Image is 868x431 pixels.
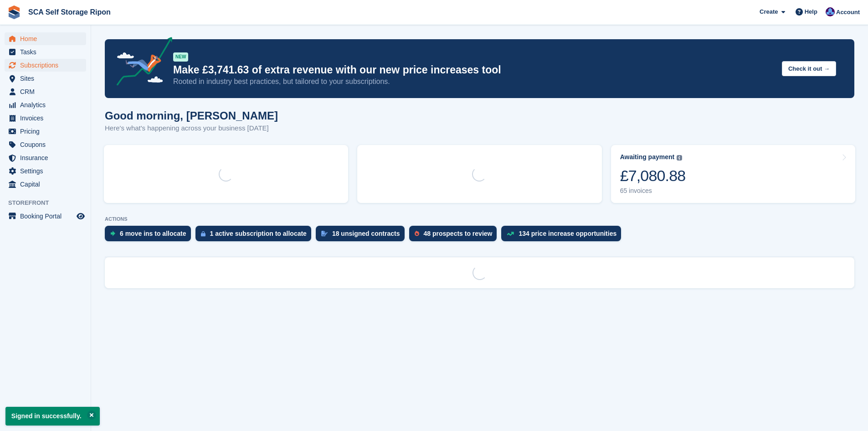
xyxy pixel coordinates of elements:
[25,5,114,20] a: SCA Self Storage Ripon
[5,72,86,85] a: menu
[409,226,502,246] a: 48 prospects to review
[5,85,86,98] a: menu
[316,226,409,246] a: 18 unsigned contracts
[415,231,419,236] img: prospect-51fa495bee0391a8d652442698ab0144808aea92771e9ea1ae160a38d050c398.svg
[20,178,75,191] span: Capital
[611,145,855,203] a: Awaiting payment £7,080.88 65 invoices
[8,198,91,208] span: Storefront
[20,210,75,223] span: Booking Portal
[20,85,75,98] span: CRM
[332,230,400,237] div: 18 unsigned contracts
[5,46,86,58] a: menu
[105,123,278,134] p: Here's what's happening across your business [DATE]
[5,59,86,72] a: menu
[105,226,195,246] a: 6 move ins to allocate
[20,32,75,45] span: Home
[805,7,817,16] span: Help
[5,210,86,223] a: menu
[620,166,686,185] div: £7,080.88
[20,46,75,58] span: Tasks
[836,8,860,17] span: Account
[5,99,86,111] a: menu
[5,178,86,191] a: menu
[20,72,75,85] span: Sites
[5,151,86,164] a: menu
[5,165,86,177] a: menu
[760,7,778,16] span: Create
[5,138,86,151] a: menu
[109,37,173,89] img: price-adjustments-announcement-icon-8257ccfd72463d97f412b2fc003d46551f7dbcb40ab6d574587a9cd5c0d94...
[105,109,278,122] h1: Good morning, [PERSON_NAME]
[201,231,205,237] img: active_subscription_to_allocate_icon-d502201f5373d7db506a760aba3b589e785aa758c864c3986d89f69b8ff3...
[826,7,835,16] img: Sarah Race
[501,226,626,246] a: 134 price increase opportunities
[173,52,188,62] div: NEW
[677,155,682,161] img: icon-info-grey-7440780725fd019a000dd9b08b2336e03edf1995a4989e88bcd33f0948082b44.svg
[110,231,115,236] img: move_ins_to_allocate_icon-fdf77a2bb77ea45bf5b3d319d69a93e2d87916cf1d5bf7949dd705db3b84f3ca.svg
[507,232,514,236] img: price_increase_opportunities-93ffe204e8149a01c8c9dc8f82e8f89637d9d84a8eef4429ea346261dce0b2c0.svg
[20,112,75,125] span: Invoices
[210,230,307,237] div: 1 active subscription to allocate
[20,99,75,111] span: Analytics
[173,77,775,87] p: Rooted in industry best practices, but tailored to your subscriptions.
[321,231,328,236] img: contract_signature_icon-13c848040528278c33f63329250d36e43548de30e8caae1d1a13099fd9432cc5.svg
[20,59,75,72] span: Subscriptions
[7,5,21,19] img: stora-icon-8386f47178a22dfd0bd8f6a31ec36ba5ce8667c1dd55bd0f319d3a0aa187defe.svg
[120,230,186,237] div: 6 move ins to allocate
[173,63,775,77] p: Make £3,741.63 of extra revenue with our new price increases tool
[620,187,686,195] div: 65 invoices
[20,125,75,138] span: Pricing
[5,125,86,138] a: menu
[424,230,493,237] div: 48 prospects to review
[5,407,100,426] p: Signed in successfully.
[105,216,854,222] p: ACTIONS
[5,112,86,125] a: menu
[620,153,675,161] div: Awaiting payment
[20,138,75,151] span: Coupons
[519,230,616,237] div: 134 price increase opportunities
[5,32,86,45] a: menu
[20,165,75,177] span: Settings
[782,61,836,76] button: Check it out →
[75,211,86,222] a: Preview store
[195,226,316,246] a: 1 active subscription to allocate
[20,151,75,164] span: Insurance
